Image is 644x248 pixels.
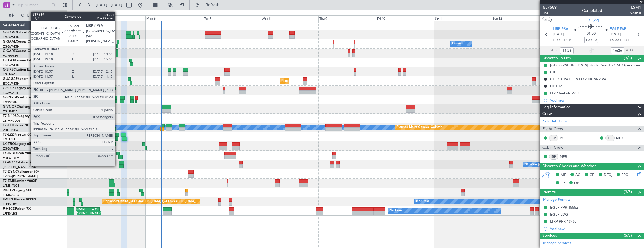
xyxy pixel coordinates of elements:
[542,145,563,151] span: Cabin Crew
[624,55,632,61] span: (3/3)
[624,233,632,238] span: (5/5)
[145,15,203,21] div: Mon 6
[542,233,557,239] span: Services
[3,156,19,160] a: EDLW/DTM
[6,11,61,20] button: Only With Activity
[550,63,641,67] div: [GEOGRAPHIC_DATA] Block Permit - CAT Operations
[3,96,35,99] a: G-ENRGPraetor 600
[590,172,594,178] span: CR
[3,105,41,109] a: G-VNORChallenger 650
[3,31,17,34] span: G-FOMO
[550,98,641,103] div: Add new
[3,170,15,173] span: T7-DYN
[630,4,641,10] span: LSM1
[492,15,549,21] div: Sun 12
[3,72,17,76] a: EGLF/FAB
[553,37,562,43] span: ETOT
[543,10,557,15] span: 1/2
[3,207,15,211] span: F-HECD
[3,202,17,206] a: LFPB/LBG
[3,68,35,71] a: G-SIRSCitation Excel
[561,172,566,178] span: MF
[550,84,563,89] div: UK ETA
[553,32,564,37] span: [DATE]
[88,15,145,21] div: Sun 5
[524,160,605,169] div: No Crew [GEOGRAPHIC_DATA] ([GEOGRAPHIC_DATA])
[604,172,612,178] span: DFC,
[3,174,38,179] a: EVRA/[PERSON_NAME]
[575,172,580,178] span: AC
[201,3,225,7] span: Refresh
[630,10,641,15] span: Charter
[542,55,571,62] span: Dispatch To-Dos
[3,35,20,39] a: EGGW/LTN
[281,77,370,85] div: Planned Maint [GEOGRAPHIC_DATA] ([GEOGRAPHIC_DATA])
[560,136,572,141] a: RCT
[587,31,596,37] span: 01:50
[542,111,552,117] span: Crew
[549,48,559,53] span: ATOT
[624,189,632,195] span: (3/3)
[550,77,608,82] div: CHECK PAX ETA FOR UK ARRIVAL
[3,114,19,118] span: T7-N1960
[3,44,20,49] a: EGGW/LTN
[582,8,602,13] div: Completed
[68,11,78,16] div: [DATE]
[452,40,462,48] div: Owner
[77,211,89,215] div: 19:35 Z
[542,17,552,22] button: UTC
[543,240,571,246] a: Manage Services
[3,211,17,216] a: LFPB/LBG
[610,26,626,32] span: EGLF FAB
[3,189,32,192] a: 9H-LPZLegacy 500
[3,54,20,58] a: EGNR/CEG
[3,114,37,118] a: T7-N1960Legacy 650
[3,91,18,95] a: LGAV/ATH
[3,161,16,164] span: LX-AOA
[550,212,568,217] div: EGLF LDG
[543,4,557,10] span: 537589
[192,1,226,10] button: Refresh
[3,63,20,67] a: EGGW/LTN
[543,119,568,124] a: Schedule Crew
[88,208,99,211] div: WSSL
[397,123,443,132] div: Planned Maint Geneva (Cointrin)
[3,87,15,90] span: G-SPCY
[15,13,59,17] span: Only With Activity
[3,179,14,183] span: T7-EMI
[3,152,47,155] a: LX-INBFalcon 900EX EASy II
[3,96,16,99] span: G-ENRG
[318,15,376,21] div: Thu 9
[3,146,20,151] a: EGGW/LTN
[549,135,558,141] div: CP
[3,109,17,114] a: EGLF/FAB
[542,189,556,196] span: Permits
[3,128,19,132] a: VHHH/HKG
[626,48,635,53] span: ALDT
[574,181,579,186] span: DP
[3,179,37,183] a: T7-EMIHawker 900XP
[3,198,36,201] a: F-GPNJFalcon 900EX
[621,172,628,178] span: FFC
[3,49,49,53] a: G-GARECessna Citation XLS+
[560,47,574,54] input: --:--
[563,37,572,43] span: 14:10
[3,207,31,211] a: F-HECDFalcon 7X
[3,77,35,81] a: G-JAGAPhenom 300
[3,152,14,155] span: LX-INB
[390,207,403,215] div: No Crew
[3,82,20,86] a: EGGW/LTN
[3,165,36,169] a: [PERSON_NAME]/QSA
[416,197,429,206] div: No Crew
[550,91,579,96] div: LIRP fuel via WFS
[611,47,624,54] input: --:--
[550,205,578,210] div: EGLF PPR 1555z
[610,32,621,37] span: [DATE]
[3,133,14,136] span: T7-LZZI
[96,3,122,8] span: [DATE] - [DATE]
[3,40,49,44] a: G-GAALCessna Citation XLS+
[3,193,19,197] a: LFMD/CEQ
[561,181,565,186] span: FP
[76,208,88,211] div: HEGN
[3,124,28,127] a: T7-FFIFalcon 7X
